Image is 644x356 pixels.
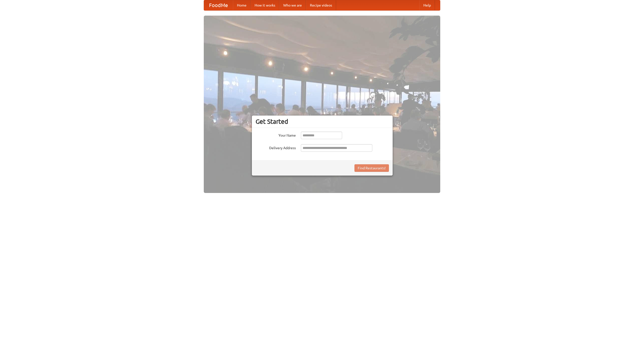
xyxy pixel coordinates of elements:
h3: Get Started [256,118,389,125]
a: FoodMe [204,0,233,10]
a: Recipe videos [306,0,336,10]
a: Who we are [279,0,306,10]
button: Find Restaurants! [354,164,389,172]
label: Your Name [256,132,296,138]
a: Home [233,0,251,10]
a: Help [419,0,435,10]
a: How it works [251,0,279,10]
label: Delivery Address [256,144,296,150]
